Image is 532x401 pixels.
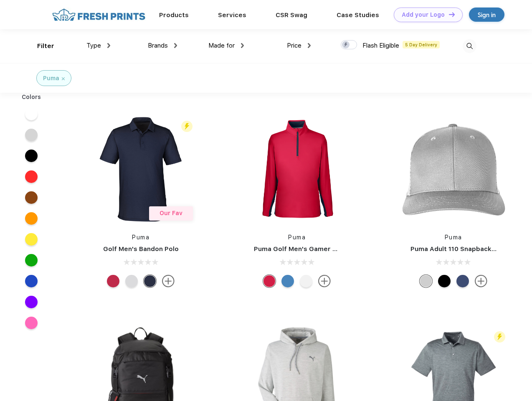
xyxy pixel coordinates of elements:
[456,275,469,287] div: Peacoat Qut Shd
[160,210,182,216] span: Our Fav
[263,275,276,287] div: Ski Patrol
[281,275,294,287] div: Bright Cobalt
[287,42,301,49] span: Price
[15,93,48,102] div: Colors
[241,114,352,225] img: func=resize&h=266
[398,114,509,225] img: func=resize&h=266
[132,234,149,241] a: Puma
[449,12,455,17] img: DT
[463,39,476,53] img: desktop_search.svg
[362,42,399,49] span: Flash Eligible
[218,11,246,19] a: Services
[162,275,175,287] img: more.svg
[318,275,331,287] img: more.svg
[86,42,101,49] span: Type
[62,77,65,80] img: filter_cancel.svg
[445,234,462,241] a: Puma
[107,275,119,287] div: Ski Patrol
[181,121,193,132] img: flash_active_toggle.svg
[276,11,307,19] a: CSR Swag
[475,275,487,287] img: more.svg
[125,275,138,287] div: High Rise
[494,331,505,343] img: flash_active_toggle.svg
[37,41,54,51] div: Filter
[159,11,189,19] a: Products
[438,275,451,287] div: Pma Blk Pma Blk
[144,275,156,287] div: Navy Blazer
[85,114,196,225] img: func=resize&h=266
[148,42,168,49] span: Brands
[478,10,496,20] div: Sign in
[300,275,312,287] div: Bright White
[308,43,311,48] img: dropdown.png
[420,275,432,287] div: Quarry Brt Whit
[288,234,306,241] a: Puma
[174,43,177,48] img: dropdown.png
[43,74,59,83] div: Puma
[402,11,445,18] div: Add your Logo
[241,43,244,48] img: dropdown.png
[50,8,148,22] img: fo%20logo%202.webp
[107,43,110,48] img: dropdown.png
[254,245,386,253] a: Puma Golf Men's Gamer Golf Quarter-Zip
[103,245,179,253] a: Golf Men's Bandon Polo
[403,41,440,48] span: 5 Day Delivery
[208,42,235,49] span: Made for
[469,8,504,22] a: Sign in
